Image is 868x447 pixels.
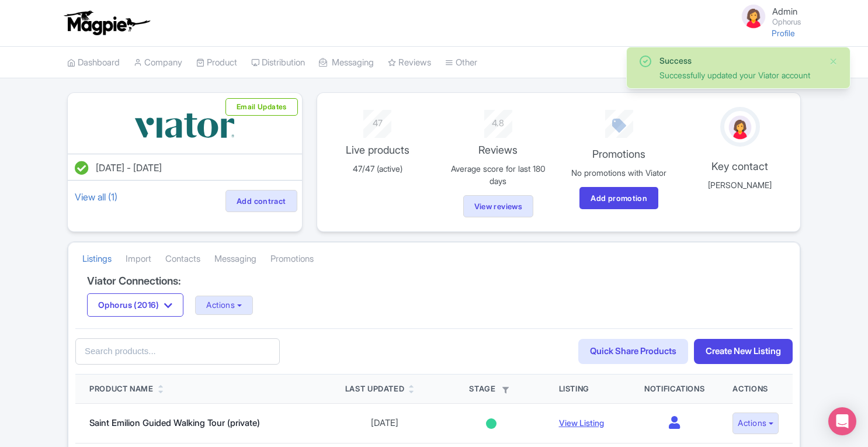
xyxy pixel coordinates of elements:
[732,2,801,30] a: Admin Ophorus
[196,47,237,79] a: Product
[565,167,672,179] p: No promotions with Viator
[445,162,551,187] p: Average score for last 180 days
[732,413,779,434] button: Actions
[89,383,154,395] div: Product Name
[126,243,151,275] a: Import
[772,28,795,38] a: Profile
[61,10,152,36] img: logo-ab69f6fb50320c5b225c76a69d11143b.png
[829,54,838,68] button: Close
[331,404,438,443] td: [DATE]
[565,146,672,162] p: Promotions
[578,339,688,364] a: Quick Share Products
[694,339,793,364] a: Create New Listing
[319,47,374,79] a: Messaging
[251,47,305,79] a: Distribution
[345,383,405,395] div: Last Updated
[96,162,162,174] span: [DATE] - [DATE]
[324,162,431,175] p: 47/47 (active)
[72,189,120,205] a: View all (1)
[75,338,280,365] input: Search products...
[270,243,314,275] a: Promotions
[630,375,718,404] th: Notifications
[502,387,509,393] i: Filter by stage
[727,113,754,141] img: avatar_key_member-9c1dde93af8b07d7383eb8b5fb890c87.png
[324,110,431,130] div: 47
[718,375,793,404] th: Actions
[89,417,260,428] a: Saint Emilion Guided Walking Tour (private)
[225,98,298,116] button: Email Updates
[445,142,551,158] p: Reviews
[87,293,183,317] button: Ophorus (2016)
[324,142,431,158] p: Live products
[445,47,477,79] a: Other
[463,195,534,217] a: View reviews
[772,18,801,26] small: Ophorus
[559,418,604,428] a: View Listing
[828,407,856,435] div: Open Intercom Messenger
[772,6,797,17] span: Admin
[659,69,820,81] div: Successfully updated your Viator account
[67,47,120,79] a: Dashboard
[388,47,431,79] a: Reviews
[195,296,253,315] button: Actions
[579,187,658,209] a: Add promotion
[445,110,551,130] div: 4.8
[82,243,112,275] a: Listings
[225,190,297,212] a: Add contract
[739,2,768,30] img: avatar_key_member-9c1dde93af8b07d7383eb8b5fb890c87.png
[686,179,793,191] p: [PERSON_NAME]
[165,243,200,275] a: Contacts
[214,243,256,275] a: Messaging
[87,275,781,287] h4: Viator Connections:
[134,47,182,79] a: Company
[659,54,820,67] div: Success
[132,107,237,144] img: vbqrramwp3xkpi4ekcjz.svg
[686,158,793,174] p: Key contact
[452,383,531,395] div: Stage
[545,375,630,404] th: Listing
